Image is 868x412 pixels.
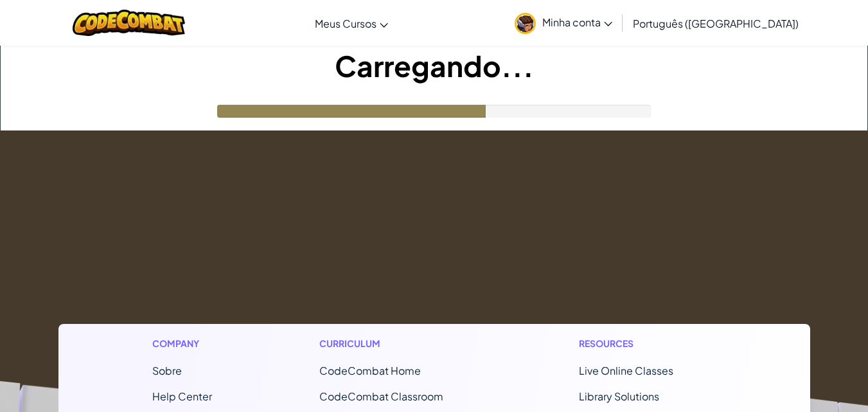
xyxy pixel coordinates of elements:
span: Português ([GEOGRAPHIC_DATA]) [633,17,799,30]
a: Sobre [152,364,182,377]
span: Meus Cursos [315,17,376,30]
span: Minha conta [542,15,612,29]
a: Português ([GEOGRAPHIC_DATA]) [626,6,805,40]
a: Minha conta [508,3,619,43]
h1: Resources [579,337,716,350]
h1: Curriculum [319,337,475,350]
img: CodeCombat logo [73,10,185,36]
h1: Carregando... [1,46,867,85]
a: CodeCombat Classroom [319,390,443,403]
a: Meus Cursos [308,6,394,40]
a: Live Online Classes [579,364,673,377]
a: Help Center [152,390,212,403]
span: CodeCombat Home [319,364,421,377]
a: Library Solutions [579,390,659,403]
img: avatar [515,13,536,34]
h1: Company [152,337,215,350]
